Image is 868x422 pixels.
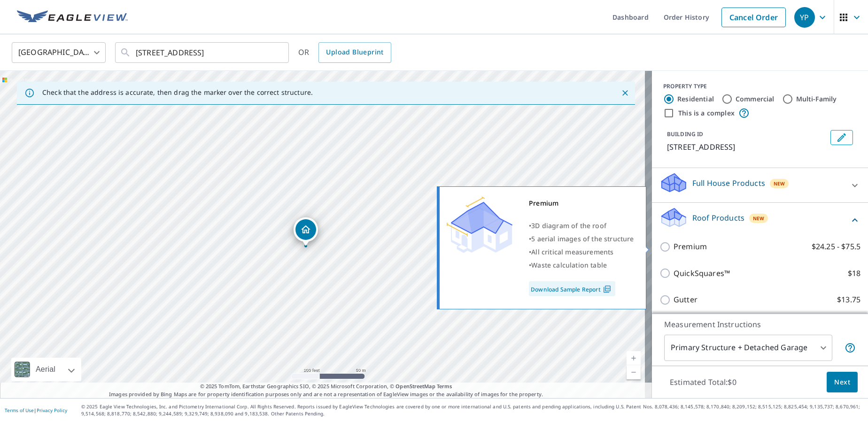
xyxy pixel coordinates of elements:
[17,10,128,24] img: EV Logo
[529,219,634,232] div: •
[848,268,860,279] p: $18
[674,294,697,306] p: Gutter
[33,358,58,381] div: Aerial
[200,383,452,391] span: © 2025 TomTom, Earthstar Geographics SIO, © 2025 Microsoft Corporation, ©
[627,351,641,365] a: Current Level 18, Zoom In
[531,234,634,243] span: 5 aerial images of the structure
[677,94,714,104] label: Residential
[531,261,607,269] span: Waste calculation table
[667,141,827,153] p: [STREET_ADDRESS]
[674,241,707,253] p: Premium
[447,197,512,253] img: Premium
[298,42,391,63] div: OR
[736,94,775,104] label: Commercial
[659,172,860,199] div: Full House ProductsNew
[721,8,786,27] a: Cancel Order
[601,285,613,293] img: Pdf Icon
[529,232,634,246] div: •
[326,46,383,58] span: Upload Blueprint
[663,82,857,91] div: PROPERTY TYPE
[5,407,67,413] p: |
[437,383,452,390] a: Terms
[81,403,863,417] p: © 2025 Eagle View Technologies, Inc. and Pictometry International Corp. All Rights Reserved. Repo...
[796,94,837,104] label: Multi-Family
[667,130,703,138] p: BUILDING ID
[529,197,634,210] div: Premium
[837,294,860,306] p: $13.75
[692,212,744,223] p: Roof Products
[627,365,641,379] a: Current Level 18, Zoom Out
[834,376,850,388] span: Next
[531,247,613,256] span: All critical measurements
[318,42,391,63] a: Upload Blueprint
[5,407,34,414] a: Terms of Use
[136,39,270,66] input: Search by address or latitude-longitude
[619,87,631,99] button: Close
[395,383,435,390] a: OpenStreetMap
[674,268,730,279] p: QuickSquares™
[794,7,815,28] div: YP
[529,259,634,272] div: •
[692,177,765,189] p: Full House Products
[774,180,785,187] span: New
[529,281,615,296] a: Download Sample Report
[659,207,860,233] div: Roof ProductsNew
[664,335,832,361] div: Primary Structure + Detached Garage
[753,215,765,222] span: New
[37,407,67,414] a: Privacy Policy
[294,217,318,246] div: Dropped pin, building 1, Residential property, 823 Canal St New Orleans, LA 70112
[664,319,856,330] p: Measurement Instructions
[812,241,860,253] p: $24.25 - $75.5
[529,246,634,259] div: •
[678,108,735,118] label: This is a complex
[830,130,853,145] button: Edit building 1
[12,39,106,66] div: [GEOGRAPHIC_DATA]
[42,88,313,97] p: Check that the address is accurate, then drag the marker over the correct structure.
[531,221,606,230] span: 3D diagram of the roof
[11,358,81,381] div: Aerial
[827,372,858,393] button: Next
[845,342,856,353] span: Your report will include the primary structure and a detached garage if one exists.
[662,372,744,392] p: Estimated Total: $0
